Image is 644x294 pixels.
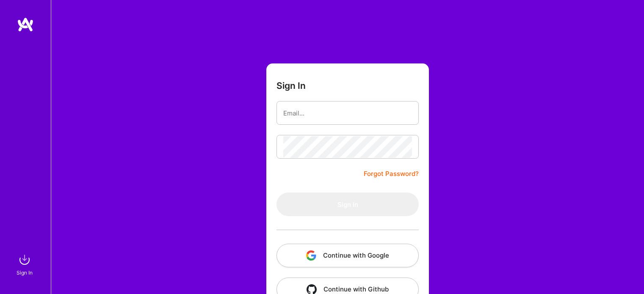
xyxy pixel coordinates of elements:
input: Email... [283,102,412,124]
a: sign inSign In [18,251,33,277]
div: Sign In [17,268,33,277]
img: sign in [16,251,33,268]
img: logo [17,17,34,32]
img: icon [306,250,316,261]
button: Sign In [276,192,419,216]
h3: Sign In [276,80,306,91]
a: Forgot Password? [364,169,419,179]
button: Continue with Google [276,244,419,267]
